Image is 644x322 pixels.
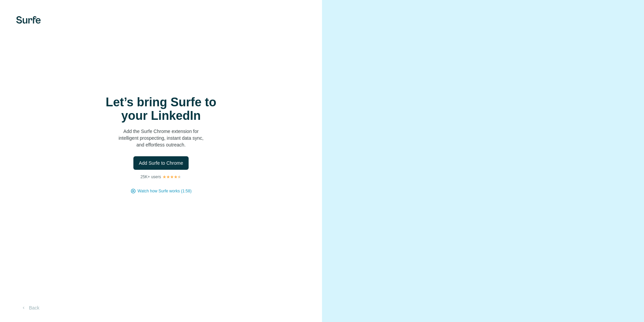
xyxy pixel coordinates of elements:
[16,16,41,24] img: Surfe's logo
[139,160,183,166] span: Add Surfe to Chrome
[137,188,191,194] button: Watch how Surfe works (1:58)
[133,156,189,170] button: Add Surfe to Chrome
[94,128,228,148] p: Add the Surfe Chrome extension for intelligent prospecting, instant data sync, and effortless out...
[16,302,44,314] button: Back
[140,174,161,180] p: 25K+ users
[162,175,182,179] img: Rating Stars
[94,96,228,123] h1: Let’s bring Surfe to your LinkedIn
